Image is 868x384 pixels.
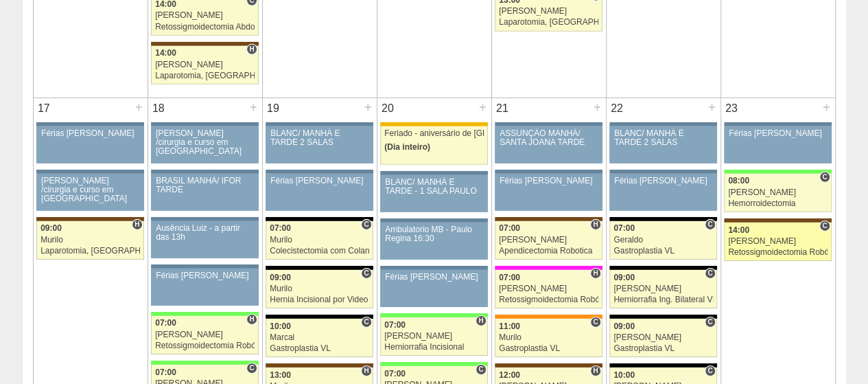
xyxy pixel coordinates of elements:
div: Murilo [499,333,598,342]
div: Key: Brasil [151,361,258,365]
div: BLANC/ MANHÃ E TARDE 2 SALAS [270,129,368,147]
span: 10:00 [270,321,291,331]
div: Key: Santa Joana [495,217,602,221]
div: Key: Brasil [151,312,258,316]
div: Key: Brasil [380,362,487,366]
span: Hospital [590,219,600,230]
span: 07:00 [270,223,291,233]
div: [PERSON_NAME] [728,188,828,197]
div: Gastroplastia VL [270,344,369,353]
span: 14:00 [155,48,176,58]
span: Consultório [819,221,830,231]
a: C 09:00 [PERSON_NAME] Gastroplastia VL [609,319,716,357]
span: Hospital [246,44,257,55]
div: [PERSON_NAME] [155,60,255,69]
div: Key: Blanc [609,217,716,221]
a: Férias [PERSON_NAME] [151,269,258,306]
div: Férias [PERSON_NAME] [729,129,827,138]
span: Consultório [705,317,715,328]
div: + [362,98,374,116]
div: Ausência Luiz - a partir das 13h [156,224,254,242]
div: Key: Brasil [724,170,831,174]
a: C 11:00 Murilo Gastroplastia VL [495,319,602,357]
div: [PERSON_NAME] [613,284,713,293]
div: Retossigmoidectomia Robótica [155,341,255,350]
span: 09:00 [40,223,62,233]
a: C 07:00 Geraldo Gastroplastia VL [609,221,716,260]
a: Férias [PERSON_NAME] [380,270,487,307]
div: Key: Aviso [495,122,602,126]
span: 07:00 [499,273,520,282]
div: Key: Blanc [609,363,716,368]
span: Hospital [476,315,486,326]
div: Key: São Luiz - SCS [495,315,602,319]
div: Laparotomia, [GEOGRAPHIC_DATA], Drenagem, Bridas VL [499,18,598,27]
div: Key: Aviso [724,122,831,126]
div: [PERSON_NAME] /cirurgia e curso em [GEOGRAPHIC_DATA] [156,129,254,157]
div: Key: Aviso [151,217,258,221]
div: Férias [PERSON_NAME] [614,177,712,185]
div: Key: Aviso [380,171,487,175]
span: Hospital [590,365,600,376]
a: Ausência Luiz - a partir das 13h [151,221,258,258]
span: 13:00 [270,370,291,380]
div: Key: Aviso [380,266,487,270]
a: C 09:00 [PERSON_NAME] Herniorrafia Ing. Bilateral VL [609,270,716,308]
div: Retossigmoidectomia Robótica [499,295,598,304]
a: BLANC/ MANHÃ E TARDE - 1 SALA PAULO [380,175,487,212]
div: Laparotomia, [GEOGRAPHIC_DATA], Drenagem, Bridas [40,247,140,256]
a: Férias [PERSON_NAME] [36,126,143,163]
div: + [133,98,145,116]
div: Retossigmoidectomia Abdominal VL [155,23,255,32]
div: + [591,98,603,116]
span: 11:00 [499,321,520,331]
div: [PERSON_NAME] [155,11,255,20]
div: Key: Aviso [151,264,258,269]
div: BRASIL MANHÃ/ IFOR TARDE [156,177,254,194]
a: Ambulatorio MB - Paulo Regina 16:30 [380,223,487,260]
a: H 09:00 Murilo Laparotomia, [GEOGRAPHIC_DATA], Drenagem, Bridas [36,221,143,260]
span: Consultório [361,317,371,328]
div: Herniorrafia Ing. Bilateral VL [613,295,713,304]
div: ASSUNÇÃO MANHÃ/ SANTA JOANA TARDE [500,129,598,147]
div: Key: Aviso [36,122,143,126]
a: BLANC/ MANHÃ E TARDE 2 SALAS [266,126,373,163]
div: BLANC/ MANHÃ E TARDE - 1 SALA PAULO [385,178,483,196]
div: Key: Blanc [266,315,373,319]
div: Geraldo [613,236,713,245]
a: C 08:00 [PERSON_NAME] Hemorroidectomia [724,174,831,212]
a: Férias [PERSON_NAME] [609,174,716,211]
span: 07:00 [155,318,176,328]
div: BLANC/ MANHÃ E TARDE 2 SALAS [614,129,712,147]
span: Consultório [819,172,830,183]
span: Consultório [361,219,371,230]
div: Key: Aviso [380,218,487,223]
div: [PERSON_NAME] [155,330,255,339]
span: Consultório [705,365,715,376]
div: + [477,98,489,116]
div: + [706,98,718,116]
div: Key: Santa Joana [151,42,258,46]
div: Herniorrafia Incisional [384,343,484,352]
div: Key: Aviso [36,170,143,174]
div: [PERSON_NAME] [728,237,828,246]
div: Gastroplastia VL [613,344,713,353]
span: 10:00 [613,370,635,380]
a: ASSUNÇÃO MANHÃ/ SANTA JOANA TARDE [495,126,602,163]
div: 22 [607,98,628,119]
span: 14:00 [728,225,749,235]
div: Hemorroidectomia [728,199,828,208]
div: Key: Blanc [266,217,373,221]
span: Consultório [246,363,257,374]
div: [PERSON_NAME] [499,236,598,245]
span: 08:00 [728,176,749,185]
a: C 09:00 Murilo Hernia Incisional por Video [266,270,373,308]
div: Gastroplastia VL [613,247,713,256]
div: 20 [377,98,399,119]
span: 07:00 [499,223,520,233]
div: Férias [PERSON_NAME] [270,177,368,185]
div: [PERSON_NAME] /cirurgia e curso em [GEOGRAPHIC_DATA] [41,177,139,204]
span: (Dia inteiro) [384,142,430,152]
a: BRASIL MANHÃ/ IFOR TARDE [151,174,258,211]
a: H 07:00 [PERSON_NAME] Herniorrafia Incisional [380,317,487,356]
